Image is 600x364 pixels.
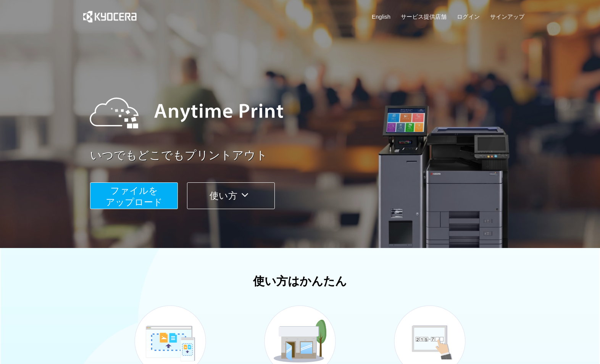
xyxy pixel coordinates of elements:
[90,182,178,209] button: ファイルを​​アップロード
[90,147,529,164] a: いつでもどこでもプリントアウト
[490,13,524,21] a: サインアップ
[401,13,447,21] a: サービス提供店舗
[187,182,275,209] button: 使い方
[106,185,163,207] span: ファイルを ​​アップロード
[372,13,390,21] a: English
[457,13,480,21] a: ログイン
